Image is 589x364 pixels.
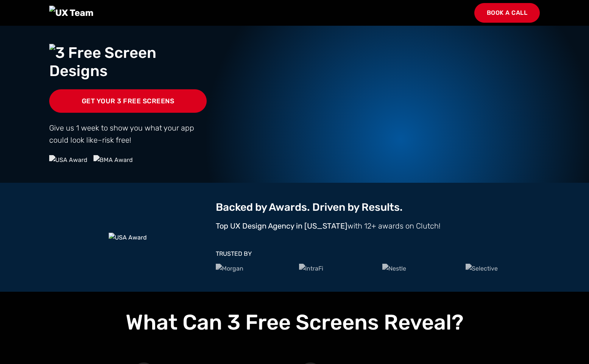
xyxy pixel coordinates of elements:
h2: What Can 3 Free Screens Reveal? [49,310,540,335]
img: Morgan [216,264,243,274]
a: Book a Call [474,3,540,23]
img: Selective [466,264,498,274]
img: UX Team [49,6,93,20]
p: Give us 1 week to show you what your app could look like–risk free! [49,122,207,146]
a: Get Your 3 Free Screens [49,89,207,113]
img: IntraFi [299,264,323,274]
h2: Backed by Awards. Driven by Results. [216,201,540,214]
strong: Top UX Design Agency in [US_STATE] [216,221,347,230]
img: 3 Free Screen Designs [49,44,207,80]
img: USA Award [109,233,147,243]
img: BMA Award [93,155,133,165]
p: with 12+ awards on Clutch! [216,220,540,232]
img: USA Award [49,155,87,165]
img: Nestle [382,264,406,274]
h3: TRUSTED BY [216,250,540,257]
